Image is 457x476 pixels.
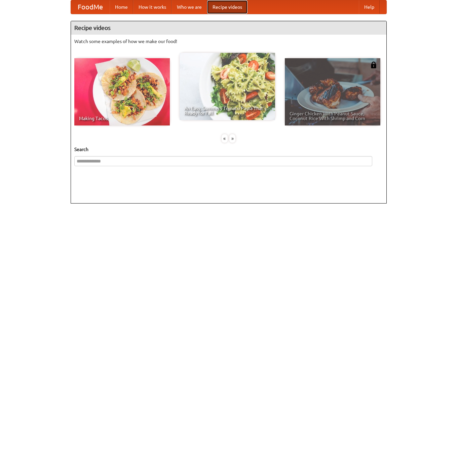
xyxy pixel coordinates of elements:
div: » [229,134,235,143]
a: Help [359,0,380,14]
span: Making Tacos [79,116,165,121]
a: Who we are [172,0,207,14]
h4: Recipe videos [71,21,386,35]
p: Watch some examples of how we make our food! [74,38,383,45]
img: 483408.png [370,62,377,68]
a: FoodMe [71,0,110,14]
a: Home [110,0,133,14]
span: An Easy, Summery Tomato Pasta That's Ready for Fall [184,106,270,115]
div: « [222,134,228,143]
a: An Easy, Summery Tomato Pasta That's Ready for Fall [180,53,275,120]
a: Making Tacos [74,58,170,125]
h5: Search [74,146,383,153]
a: Recipe videos [207,0,247,14]
a: How it works [133,0,172,14]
